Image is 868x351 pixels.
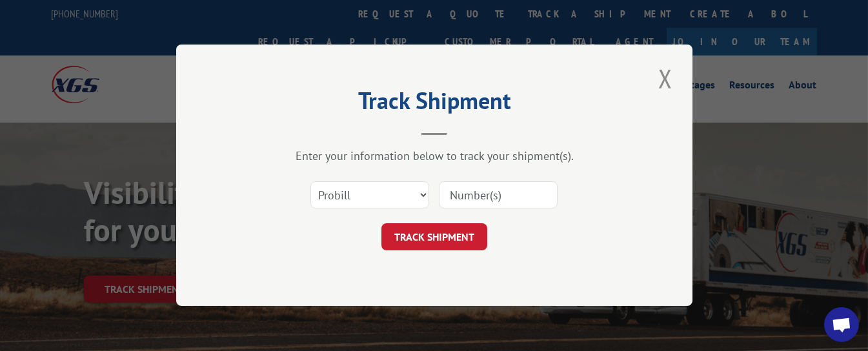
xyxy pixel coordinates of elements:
[654,61,676,96] button: Close modal
[439,182,558,209] input: Number(s)
[824,307,859,342] a: Open chat
[381,224,487,251] button: TRACK SHIPMENT
[241,149,628,164] div: Enter your information below to track your shipment(s).
[241,92,628,116] h2: Track Shipment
